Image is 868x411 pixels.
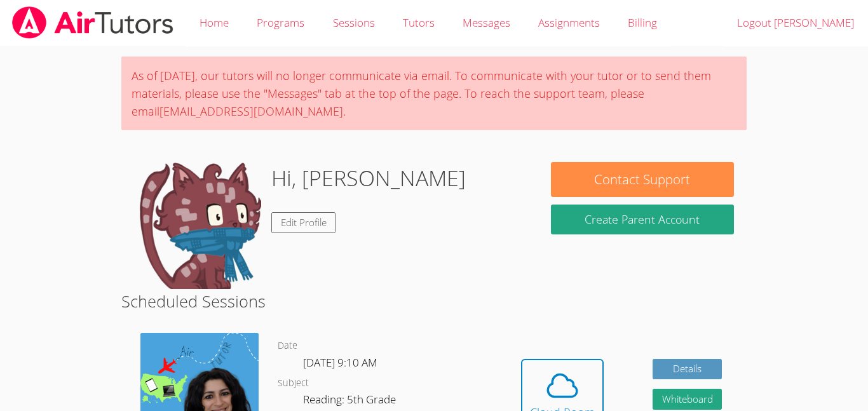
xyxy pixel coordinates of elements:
h2: Scheduled Sessions [121,289,747,313]
a: Details [653,359,722,380]
img: default.png [134,162,261,289]
img: airtutors_banner-c4298cdbf04f3fff15de1276eac7730deb9818008684d7c2e4769d2f7ddbe033.png [11,6,175,39]
div: As of [DATE], our tutors will no longer communicate via email. To communicate with your tutor or ... [121,57,747,130]
button: Create Parent Account [551,205,734,234]
a: Edit Profile [271,212,336,233]
span: [DATE] 9:10 AM [303,355,377,370]
h1: Hi, [PERSON_NAME] [271,162,466,194]
button: Contact Support [551,162,734,197]
dt: Date [278,338,297,354]
button: Whiteboard [653,389,722,410]
span: Messages [463,15,510,30]
dt: Subject [278,375,309,391]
